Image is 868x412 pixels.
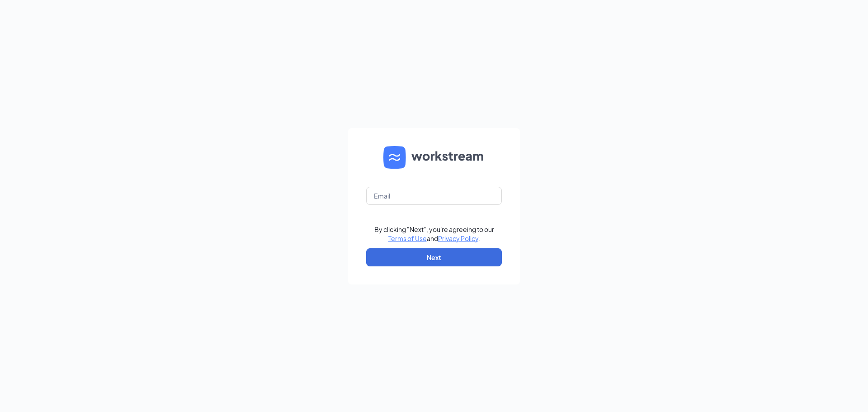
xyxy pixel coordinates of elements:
a: Terms of Use [388,234,427,242]
a: Privacy Policy [438,234,478,242]
input: Email [366,187,502,205]
img: WS logo and Workstream text [383,146,485,169]
div: By clicking "Next", you're agreeing to our and . [374,225,494,243]
button: Next [366,248,502,266]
